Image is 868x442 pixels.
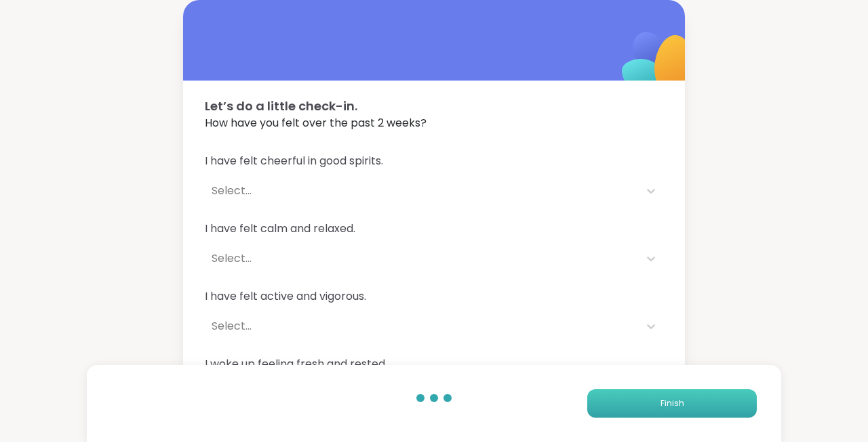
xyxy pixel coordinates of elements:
[205,97,663,115] span: Let’s do a little check-in.
[205,153,663,169] span: I have felt cheerful in good spirits.
[205,356,663,372] span: I woke up feeling fresh and rested.
[660,397,684,410] span: Finish
[587,389,757,418] button: Finish
[205,115,663,131] span: How have you felt over the past 2 weeks?
[205,288,663,305] span: I have felt active and vigorous.
[212,183,632,199] div: Select...
[212,318,632,334] div: Select...
[212,250,632,267] div: Select...
[205,221,663,237] span: I have felt calm and relaxed.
